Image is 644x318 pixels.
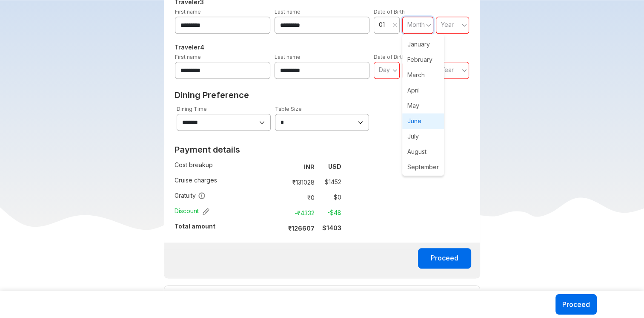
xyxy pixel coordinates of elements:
button: Proceed [418,248,471,269]
h2: Dining Preference [175,90,469,100]
label: First name [175,54,201,60]
label: Date of Birth [374,9,405,15]
td: -₹ 4332 [282,207,318,219]
label: Table Size [275,106,302,112]
strong: Total amount [175,223,215,230]
span: Year [441,21,454,28]
td: : [278,205,282,220]
span: 01 [379,20,390,29]
td: : [278,220,282,236]
span: January [402,37,444,52]
span: Month [407,21,425,28]
td: Cost breakup [175,159,278,174]
svg: angle down [462,21,467,29]
td: $ 1452 [318,176,341,188]
td: -$ 48 [318,207,341,219]
label: Date of Birth [374,54,405,60]
span: Discount [175,207,209,215]
span: March [402,67,444,83]
span: May [402,98,444,113]
td: ₹ 0 [282,191,318,203]
span: Year [441,66,454,73]
td: Cruise charges [175,174,278,190]
label: Last name [275,9,301,15]
span: June [402,113,444,129]
td: ₹ 131028 [282,176,318,188]
td: : [278,190,282,205]
svg: angle down [462,66,467,75]
span: August [402,144,444,159]
strong: ₹ 126607 [288,225,315,232]
strong: INR [304,163,315,171]
td: : [278,174,282,190]
strong: $ 1403 [322,224,341,231]
label: Last name [275,54,301,60]
strong: USD [328,163,341,170]
td: $ 0 [318,191,341,203]
button: Proceed [555,294,597,315]
svg: angle down [426,21,431,29]
span: February [402,52,444,67]
button: Clear [392,21,398,29]
svg: angle down [392,66,398,75]
span: September [402,159,444,175]
span: Gratuity [175,191,206,200]
span: July [402,129,444,144]
td: : [278,159,282,174]
span: Day [379,66,390,73]
span: April [402,83,444,98]
h2: Payment details [175,145,341,155]
svg: close [392,23,398,28]
label: Dining Time [177,106,207,112]
h5: Traveler 4 [173,42,471,52]
label: First name [175,9,201,15]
